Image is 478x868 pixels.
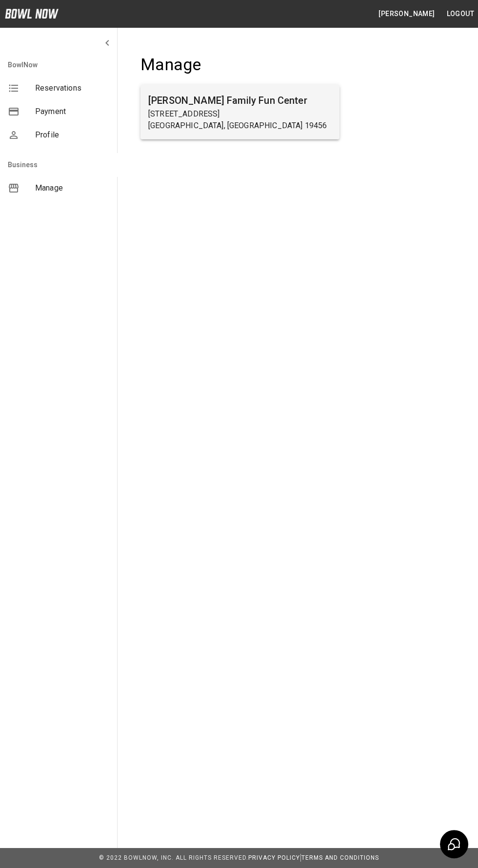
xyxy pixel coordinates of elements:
[5,9,59,19] img: logo
[35,82,109,94] span: Reservations
[148,93,332,108] h6: [PERSON_NAME] Family Fun Center
[443,5,478,23] button: Logout
[248,854,300,861] a: Privacy Policy
[35,129,109,141] span: Profile
[148,120,332,132] p: [GEOGRAPHIC_DATA], [GEOGRAPHIC_DATA] 19456
[148,108,332,120] p: [STREET_ADDRESS]
[35,106,109,117] span: Payment
[35,182,109,194] span: Manage
[301,854,379,861] a: Terms and Conditions
[375,5,438,23] button: [PERSON_NAME]
[99,854,248,861] span: © 2022 BowlNow, Inc. All Rights Reserved.
[140,55,339,75] h4: Manage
